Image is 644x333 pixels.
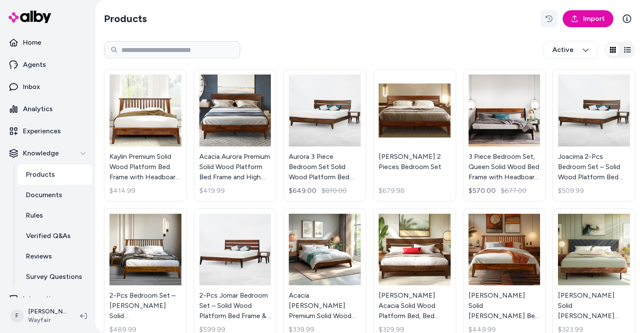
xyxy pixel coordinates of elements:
[3,99,92,119] a: Analytics
[552,69,635,201] a: Joacima 2-Pcs Bedroom Set – Solid Wood Platform Bed Frame & Matching Nightstand, Mid-Century Mode...
[3,289,92,309] a: Integrations
[3,32,92,53] a: Home
[23,104,53,114] p: Analytics
[104,12,147,26] h2: Products
[283,69,366,201] a: Aurora 3 Piece Bedroom Set Solid Wood Platform Bed Frame with Headboard and NightstandAurora 3 Pi...
[26,190,62,200] p: Documents
[28,316,66,324] span: Wayfair
[463,69,546,201] a: 3 Piece Bedroom Set, Queen Solid Wood Bed Frame with Headboard and 2 Nightstand, 800lbs Capacity3...
[5,302,73,330] button: F[PERSON_NAME]Wayfair
[583,14,605,24] span: Import
[17,267,92,287] a: Survey Questions
[23,148,59,158] p: Knowledge
[26,210,43,221] p: Rules
[26,251,52,261] p: Reviews
[10,309,24,323] span: F
[3,55,92,75] a: Agents
[3,77,92,97] a: Inbox
[373,69,456,201] a: Emery 2 Pieces Bedroom Set[PERSON_NAME] 2 Pieces Bedroom Set$679.98
[17,164,92,185] a: Products
[17,185,92,205] a: Documents
[26,231,71,241] p: Verified Q&As
[28,307,66,316] p: [PERSON_NAME]
[3,143,92,164] button: Knowledge
[9,11,51,23] img: alby Logo
[23,82,40,92] p: Inbox
[23,294,62,304] p: Integrations
[17,226,92,246] a: Verified Q&As
[26,169,55,180] p: Products
[3,121,92,141] a: Experiences
[23,60,46,70] p: Agents
[17,205,92,226] a: Rules
[23,37,41,48] p: Home
[194,69,277,201] a: Acacia Aurora Premium Solid Wood Platform Bed Frame and High Headboard, King Bed Frame with Headb...
[104,69,187,201] a: Kaylin Premium Solid Wood Platform Bed Frame with Headboard – 800 lb Capacity, No Box Spring Need...
[23,126,61,136] p: Experiences
[563,10,613,27] a: Import
[17,246,92,267] a: Reviews
[543,41,598,59] button: Active
[26,272,82,282] p: Survey Questions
